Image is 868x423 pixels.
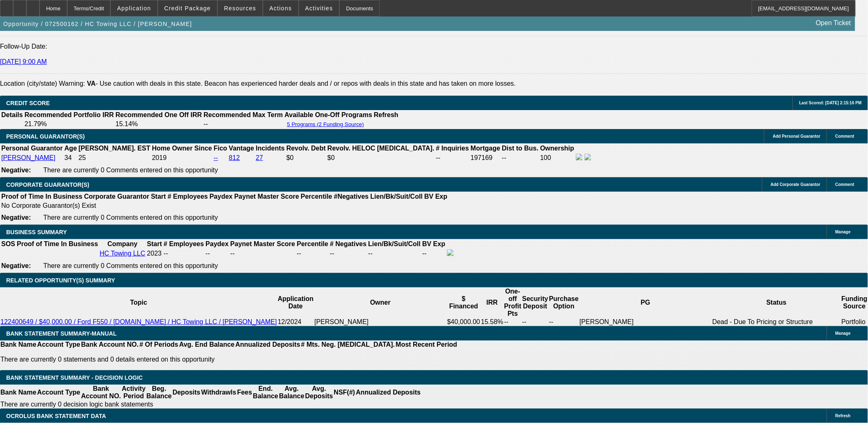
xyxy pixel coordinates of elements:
[370,193,423,200] b: Lien/Bk/Suit/Coll
[374,111,399,119] th: Refresh
[305,385,334,400] th: Avg. Deposits
[158,0,217,16] button: Credit Package
[277,287,314,318] th: Application Date
[1,202,451,210] td: No Corporate Guarantor(s) Exist
[79,145,150,152] b: [PERSON_NAME]. EST
[87,80,96,87] b: VA
[299,0,339,16] button: Activities
[447,318,481,326] td: $40,000.00
[297,240,328,247] b: Percentile
[237,385,253,400] th: Fees
[256,154,263,161] a: 27
[179,341,235,349] th: Avg. End Balance
[284,111,373,119] th: Available One-Off Programs
[205,249,229,258] td: --
[214,154,218,161] a: --
[6,413,106,419] span: OCROLUS BANK STATEMENT DATA
[1,145,63,152] b: Personal Guarantor
[1,214,31,221] b: Negative:
[305,5,333,12] span: Activities
[436,145,469,152] b: # Inquiries
[100,250,145,257] a: HC Towing LLC
[84,193,149,200] b: Corporate Guarantor
[470,153,501,162] td: 197169
[549,287,579,318] th: Purchase Option
[422,240,445,247] b: BV Exp
[504,287,522,318] th: One-off Profit Pts
[424,193,447,200] b: BV Exp
[168,193,208,200] b: # Employees
[333,385,356,400] th: NSF(#)
[286,145,326,152] b: Revolv. Debt
[206,240,229,247] b: Paydex
[799,101,862,105] span: Last Scored: [DATE] 2:15:16 PM
[576,154,583,160] img: facebook-icon.png
[6,229,67,235] span: BUSINESS SUMMARY
[81,385,122,400] th: Bank Account NO.
[6,181,89,188] span: CORPORATE GUARANTOR(S)
[64,145,77,152] b: Age
[152,145,212,152] b: Home Owner Since
[230,250,295,257] div: --
[522,318,549,326] td: --
[253,385,278,400] th: End. Balance
[139,341,179,349] th: # Of Periods
[447,249,454,256] img: facebook-icon.png
[24,111,114,119] th: Recommended Portfolio IRR
[773,134,821,139] span: Add Personal Guarantor
[277,318,314,326] td: 12/2024
[297,250,328,257] div: --
[481,287,504,318] th: IRR
[256,145,285,152] b: Incidents
[147,240,162,247] b: Start
[210,193,233,200] b: Paydex
[502,153,539,162] td: --
[314,287,447,318] th: Owner
[330,250,367,257] div: --
[263,0,298,16] button: Actions
[549,318,579,326] td: --
[471,145,501,152] b: Mortgage
[712,287,841,318] th: Status
[78,153,151,162] td: 25
[504,318,522,326] td: --
[585,154,591,160] img: linkedin-icon.png
[395,341,458,349] th: Most Recent Period
[115,111,202,119] th: Recommended One Off IRR
[813,16,854,30] a: Open Ticket
[422,249,446,258] td: --
[328,145,435,152] b: Revolv. HELOC [MEDICAL_DATA].
[24,120,114,128] td: 21.79%
[1,193,83,201] th: Proof of Time In Business
[151,193,166,200] b: Start
[368,240,421,247] b: Lien/Bk/Suit/Coll
[368,249,421,258] td: --
[108,240,138,247] b: Company
[0,318,277,325] a: 122400649 / $40,000.00 / Ford F550 / [DOMAIN_NAME] / HC Towing LLC / [PERSON_NAME]
[285,121,367,128] button: 5 Programs (2 Funding Source)
[3,21,192,27] span: Opportunity / 072500162 / HC Towing LLC / [PERSON_NAME]
[301,193,332,200] b: Percentile
[6,277,115,284] span: RELATED OPPORTUNITY(S) SUMMARY
[146,385,172,400] th: Beg. Balance
[286,153,326,162] td: $0
[224,5,256,12] span: Resources
[43,214,218,221] span: There are currently 0 Comments entered on this opportunity
[327,153,435,162] td: $0
[218,0,262,16] button: Resources
[1,167,31,174] b: Negative:
[115,120,202,128] td: 15.14%
[269,5,292,12] span: Actions
[172,385,201,400] th: Deposits
[330,240,367,247] b: # Negatives
[111,0,157,16] button: Application
[435,153,469,162] td: --
[64,153,77,162] td: 34
[1,240,16,248] th: SOS
[502,145,539,152] b: Dist to Bus.
[1,262,31,269] b: Negative:
[301,341,395,349] th: # Mts. Neg. [MEDICAL_DATA].
[0,356,457,363] p: There are currently 0 statements and 0 details entered on this opportunity
[278,385,304,400] th: Avg. Balance
[6,133,85,140] span: PERSONAL GUARANTOR(S)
